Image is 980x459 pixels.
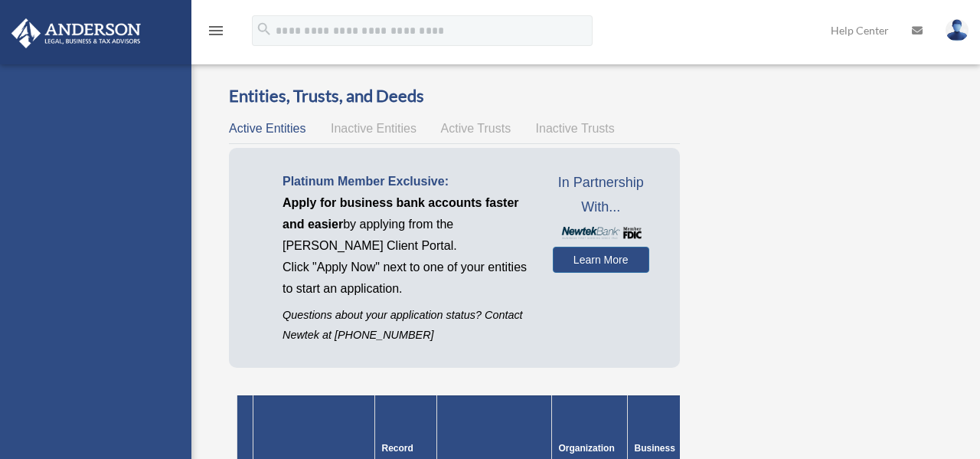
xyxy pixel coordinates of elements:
[553,171,649,219] span: In Partnership With...
[560,227,642,239] img: NewtekBankLogoSM.png
[283,171,530,192] p: Platinum Member Exclusive:
[946,19,969,41] img: User Pic
[229,122,305,135] span: Active Entities
[283,192,530,257] p: by applying from the [PERSON_NAME] Client Portal.
[207,27,225,40] a: menu
[229,84,680,108] h3: Entities, Trusts, and Deeds
[283,196,519,231] span: Apply for business bank accounts faster and easier
[553,247,649,273] a: Learn More
[207,21,225,40] i: menu
[256,21,273,38] i: search
[283,306,530,344] p: Questions about your application status? Contact Newtek at [PHONE_NUMBER]
[536,122,615,135] span: Inactive Trusts
[283,257,530,300] p: Click "Apply Now" next to one of your entities to start an application.
[7,18,145,48] img: Anderson Advisors Platinum Portal
[331,122,416,135] span: Inactive Entities
[441,122,511,135] span: Active Trusts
